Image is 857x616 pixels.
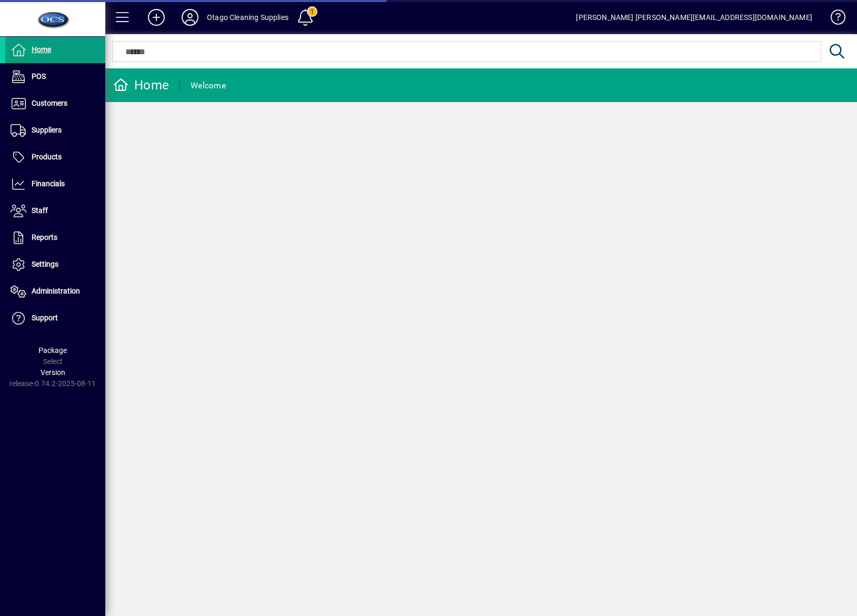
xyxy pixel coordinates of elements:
[32,260,58,268] span: Settings
[191,77,226,94] div: Welcome
[5,278,105,305] a: Administration
[139,8,173,27] button: Add
[32,126,62,134] span: Suppliers
[32,179,65,188] span: Financials
[32,314,58,322] span: Support
[32,287,80,295] span: Administration
[5,251,105,278] a: Settings
[5,90,105,117] a: Customers
[32,206,48,215] span: Staff
[32,233,57,241] span: Reports
[5,171,105,197] a: Financials
[32,99,67,107] span: Customers
[113,77,169,94] div: Home
[5,198,105,224] a: Staff
[173,8,207,27] button: Profile
[5,144,105,170] a: Products
[5,117,105,144] a: Suppliers
[5,64,105,90] a: POS
[5,305,105,331] a: Support
[5,225,105,251] a: Reports
[41,368,65,377] span: Version
[32,45,51,54] span: Home
[32,153,62,161] span: Products
[576,9,812,26] div: [PERSON_NAME] [PERSON_NAME][EMAIL_ADDRESS][DOMAIN_NAME]
[207,9,288,26] div: Otago Cleaning Supplies
[823,2,844,36] a: Knowledge Base
[32,72,46,80] span: POS
[38,346,67,355] span: Package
